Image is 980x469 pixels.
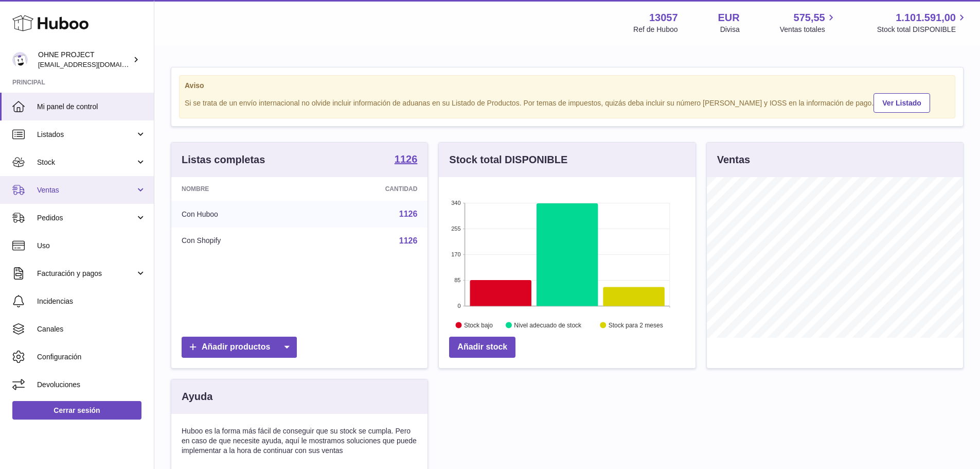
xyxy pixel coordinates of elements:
span: [EMAIL_ADDRESS][DOMAIN_NAME] [38,60,151,68]
text: Stock para 2 meses [609,322,663,329]
span: Stock [37,158,135,167]
span: Incidencias [37,297,146,306]
div: OHNE PROJECT [38,50,131,70]
strong: EUR [718,11,740,25]
strong: 13057 [649,11,678,25]
a: 1126 [399,236,418,245]
a: Añadir productos [182,337,297,358]
a: Ver Listado [874,93,930,113]
td: Con Huboo [171,201,308,228]
span: Listados [37,130,135,140]
p: Huboo es la forma más fácil de conseguir que su stock se cumpla. Pero en caso de que necesite ayu... [182,426,417,456]
span: Devoluciones [37,380,146,390]
td: Con Shopify [171,228,308,254]
text: Nivel adecuado de stock [514,322,582,329]
h3: Ventas [717,153,750,167]
span: Ventas [37,185,135,195]
div: Si se trata de un envío internacional no olvide incluir información de aduanas en su Listado de P... [185,92,950,113]
text: 170 [451,251,460,257]
span: 1.101.591,00 [896,11,956,25]
th: Nombre [171,177,308,201]
th: Cantidad [308,177,428,201]
span: Facturación y pagos [37,269,135,279]
span: Canales [37,324,146,334]
a: Añadir stock [449,337,515,358]
span: Stock total DISPONIBLE [877,25,968,34]
h3: Ayuda [182,390,212,404]
span: Configuración [37,352,146,362]
text: 85 [455,277,461,283]
h3: Stock total DISPONIBLE [449,153,567,167]
text: Stock bajo [464,322,493,329]
span: Uso [37,241,146,251]
span: Pedidos [37,213,135,223]
img: internalAdmin-13057@internal.huboo.com [12,52,28,67]
span: Ventas totales [780,25,837,34]
span: Mi panel de control [37,102,146,112]
strong: Aviso [185,81,950,91]
span: 575,55 [794,11,825,25]
div: Divisa [720,25,740,34]
a: 1126 [395,154,418,166]
strong: 1126 [395,154,418,164]
h3: Listas completas [182,153,265,167]
a: 1126 [399,210,418,218]
a: Cerrar sesión [12,401,141,420]
text: 255 [451,225,460,232]
text: 340 [451,200,460,206]
div: Ref de Huboo [633,25,678,34]
a: 575,55 Ventas totales [780,11,837,34]
text: 0 [458,303,461,309]
a: 1.101.591,00 Stock total DISPONIBLE [877,11,968,34]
